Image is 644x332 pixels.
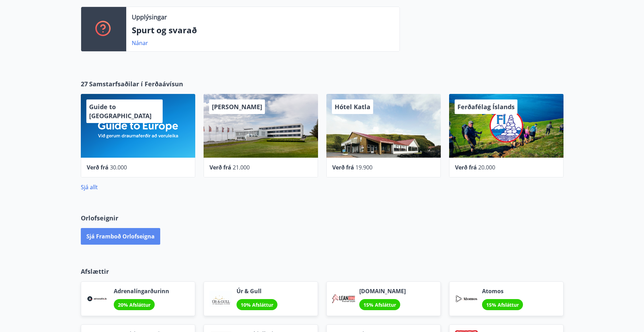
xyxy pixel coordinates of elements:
[89,103,152,120] span: Guide to [GEOGRAPHIC_DATA]
[110,164,127,171] span: 30.000
[457,103,515,111] span: Ferðafélag Íslands
[132,24,394,36] p: Spurt og svarað
[114,287,169,295] span: Adrenalíngarðurinn
[237,287,277,295] span: Úr & Gull
[89,79,183,88] span: Samstarfsaðilar í Ferðaávísun
[335,103,370,111] span: Hótel Katla
[87,164,109,171] span: Verð frá
[455,164,477,171] span: Verð frá
[81,79,88,88] span: 27
[81,183,98,191] a: Sjá allt
[118,302,151,308] span: 20% Afsláttur
[132,39,148,47] a: Nánar
[332,164,354,171] span: Verð frá
[355,164,372,171] span: 19.900
[81,228,160,245] button: Sjá framboð orlofseigna
[81,213,118,222] span: Orlofseignir
[482,287,523,295] span: Atomos
[233,164,250,171] span: 21.000
[212,103,262,111] span: [PERSON_NAME]
[241,302,273,308] span: 10% Afsláttur
[81,267,564,276] p: Afslættir
[132,12,167,21] p: Upplýsingar
[486,302,519,308] span: 15% Afsláttur
[209,164,231,171] span: Verð frá
[359,287,406,295] span: [DOMAIN_NAME]
[478,164,495,171] span: 20.000
[363,302,396,308] span: 15% Afsláttur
